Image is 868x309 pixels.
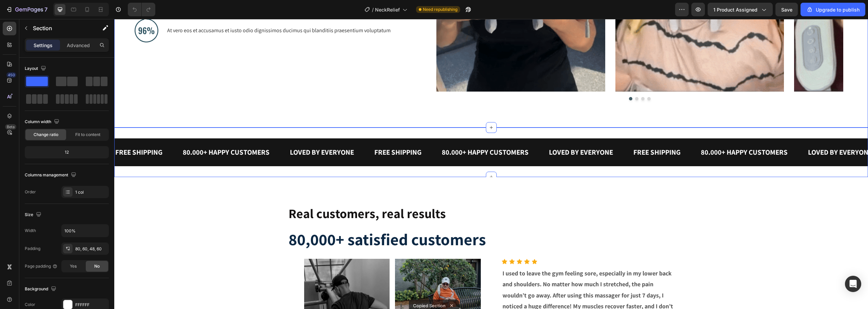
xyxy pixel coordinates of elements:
div: FREE SHIPPING [518,126,567,140]
span: Need republishing [423,6,457,13]
div: FREE SHIPPING [259,126,308,140]
span: / [372,6,374,13]
button: 1 product assigned [708,3,773,16]
div: Upgrade to publish [806,6,860,13]
div: Background [25,285,58,294]
strong: Real customers, real results [174,186,332,203]
p: 80.000+ HAPPY CUSTOMERS [68,127,155,140]
div: Padding [25,246,40,252]
div: Open Intercom Messenger [845,276,861,292]
p: LOVED BY EVERYONE [176,127,240,140]
button: Dot [527,78,530,81]
p: Advanced [67,42,90,49]
button: Dot [521,78,524,81]
button: Dot [515,78,518,81]
p: LOVED BY EVERYONE [694,127,758,140]
span: Yes [70,263,77,269]
p: Section [33,24,88,32]
span: Save [781,7,792,13]
span: No [94,263,100,269]
p: 80.000+ HAPPY CUSTOMERS [587,127,673,140]
div: 450 [6,72,16,78]
div: FREE SHIPPING [0,126,49,140]
strong: 80,000+ satisfied customers [174,210,372,231]
div: Columns management [25,171,78,180]
div: 12 [26,148,107,157]
button: Upgrade to publish [801,3,865,16]
p: Settings [34,42,53,49]
p: 7 [44,5,47,14]
div: Beta [5,124,16,130]
input: Auto [62,225,108,237]
div: Layout [25,64,47,73]
div: Page padding [25,263,58,269]
span: NeckRelief [375,6,400,13]
div: Size [25,210,43,219]
div: Order [25,189,36,195]
button: Dot [533,78,536,81]
span: Fit to content [75,132,100,138]
p: At vero eos et accusamus et iusto odio dignissimos ducimus qui blanditiis praesentium voluptatum [53,8,280,15]
div: Column width [25,117,61,127]
div: 1 col [75,189,107,195]
div: Color [25,302,35,308]
span: Change ratio [34,132,58,138]
div: Undo/Redo [128,3,155,16]
p: 80.000+ HAPPY CUSTOMERS [328,127,414,140]
div: FFFFFF [75,302,107,308]
div: Width [25,228,36,234]
iframe: Design area [114,19,868,309]
span: 1 product assigned [713,6,757,13]
div: 80, 60, 48, 60 [75,246,107,252]
p: LOVED BY EVERYONE [435,127,499,140]
p: Copied Section [413,302,446,309]
button: Save [775,3,798,16]
button: 7 [3,3,51,16]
